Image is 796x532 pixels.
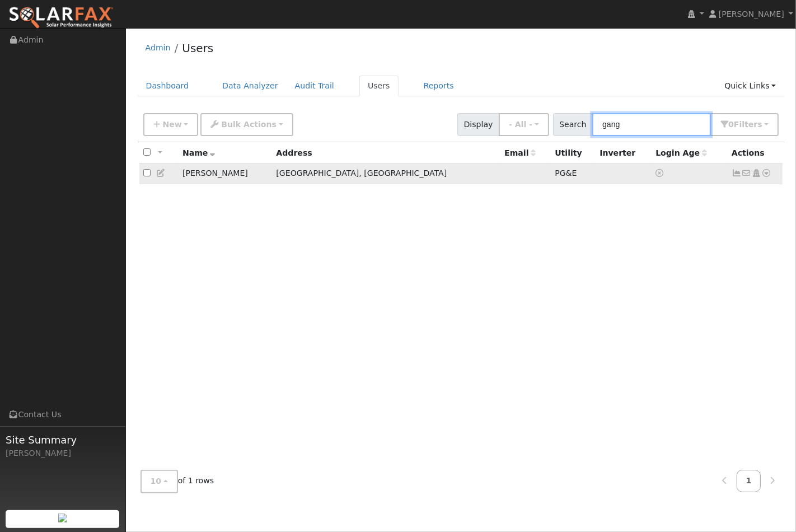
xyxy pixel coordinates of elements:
[272,164,500,184] td: [GEOGRAPHIC_DATA], [GEOGRAPHIC_DATA]
[214,76,287,96] a: Data Analyzer
[276,147,497,159] div: Address
[555,147,592,159] div: Utility
[359,76,399,96] a: Users
[499,113,549,136] button: - All -
[732,147,779,159] div: Actions
[141,470,214,493] span: of 1 rows
[8,6,114,30] img: SolarFax
[732,169,742,178] a: Show Graph
[762,167,772,179] a: Other actions
[156,169,166,178] a: Edit User
[143,113,199,136] button: New
[504,148,536,157] span: Email
[146,43,171,52] a: Admin
[742,169,752,177] i: No email address
[138,76,198,96] a: Dashboard
[751,169,761,178] a: Login As
[592,113,711,136] input: Search
[553,113,593,136] span: Search
[737,470,761,492] a: 1
[221,120,277,129] span: Bulk Actions
[734,120,762,129] span: Filter
[287,76,343,96] a: Audit Trail
[757,120,762,129] span: s
[182,148,216,157] span: Name
[141,470,178,493] button: 10
[655,148,707,157] span: Days since last login
[600,147,648,159] div: Inverter
[6,432,120,447] span: Site Summary
[710,113,779,136] button: 0Filters
[555,169,577,178] span: PG&E
[457,113,499,136] span: Display
[6,447,120,459] div: [PERSON_NAME]
[182,41,213,55] a: Users
[162,120,181,129] span: New
[719,10,784,18] span: [PERSON_NAME]
[151,477,162,486] span: 10
[200,113,293,136] button: Bulk Actions
[179,164,272,184] td: [PERSON_NAME]
[655,169,666,178] a: No login access
[716,76,784,96] a: Quick Links
[58,514,67,522] img: retrieve
[415,76,462,96] a: Reports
